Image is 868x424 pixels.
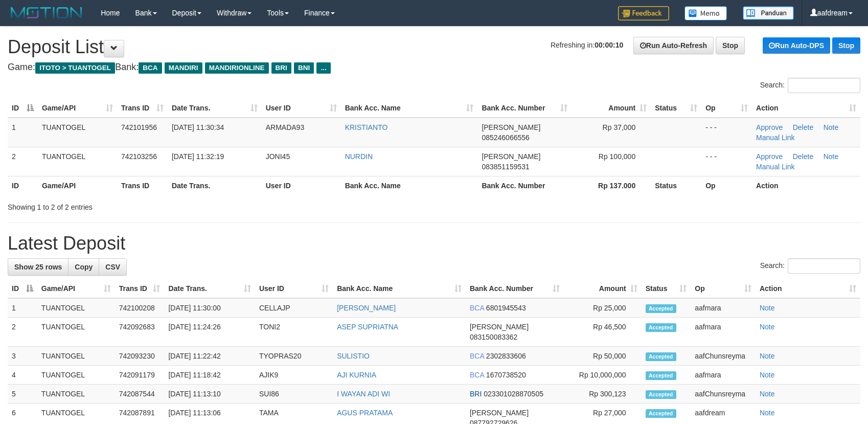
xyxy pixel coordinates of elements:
[8,62,860,73] h4: Game: Bank:
[788,78,860,93] input: Search:
[564,318,642,347] td: Rp 46,500
[255,298,333,318] td: CELLAJP
[482,123,540,131] span: [PERSON_NAME]
[8,233,860,254] h1: Latest Deposit
[255,366,333,385] td: AJIK9
[486,352,526,360] span: Copy 2302833606 to clipboard
[164,279,255,298] th: Date Trans.: activate to sort column ascending
[470,352,484,360] span: BCA
[752,176,860,195] th: Action
[8,99,38,118] th: ID: activate to sort column descending
[172,123,224,131] span: [DATE] 11:30:34
[477,176,572,195] th: Bank Acc. Number
[551,41,623,49] span: Refreshing in:
[470,304,484,312] span: BCA
[38,176,117,195] th: Game/API
[684,6,727,20] img: Button%20Memo.svg
[37,298,115,318] td: TUANTOGEL
[832,37,860,54] a: Stop
[788,258,860,274] input: Search:
[255,279,333,298] th: User ID: activate to sort column ascending
[8,366,37,385] td: 4
[477,99,572,118] th: Bank Acc. Number: activate to sort column ascending
[37,318,115,347] td: TUANTOGEL
[793,123,813,131] a: Delete
[564,279,642,298] th: Amount: activate to sort column ascending
[255,385,333,404] td: SUI86
[37,366,115,385] td: TUANTOGEL
[8,118,38,147] td: 1
[164,298,255,318] td: [DATE] 11:30:00
[115,298,165,318] td: 742100208
[564,385,642,404] td: Rp 300,123
[760,323,775,331] a: Note
[262,99,341,118] th: User ID: activate to sort column ascending
[482,152,540,161] span: [PERSON_NAME]
[595,41,623,49] strong: 00:00:10
[172,152,224,161] span: [DATE] 11:32:19
[646,390,676,399] span: Accepted
[603,123,636,131] span: Rp 37,000
[8,176,38,195] th: ID
[37,347,115,366] td: TUANTOGEL
[337,352,370,360] a: SULISTIO
[105,263,120,271] span: CSV
[121,152,157,161] span: 742103256
[646,371,676,380] span: Accepted
[470,390,482,398] span: BRI
[756,152,783,161] a: Approve
[168,99,262,118] th: Date Trans.: activate to sort column ascending
[642,279,691,298] th: Status: activate to sort column ascending
[8,347,37,366] td: 3
[824,152,839,161] a: Note
[572,176,651,195] th: Rp 137.000
[271,62,291,74] span: BRI
[337,323,398,331] a: ASEP SUPRIATNA
[760,352,775,360] a: Note
[266,123,304,131] span: ARMADA93
[470,333,517,341] span: Copy 083150083362 to clipboard
[646,323,676,332] span: Accepted
[115,318,165,347] td: 742092683
[38,147,117,176] td: TUANTOGEL
[68,258,99,276] a: Copy
[760,258,860,274] label: Search:
[255,347,333,366] td: TYOPRAS20
[470,409,529,417] span: [PERSON_NAME]
[564,298,642,318] td: Rp 25,000
[691,298,756,318] td: aafmara
[564,347,642,366] td: Rp 50,000
[37,385,115,404] td: TUANTOGEL
[345,123,388,131] a: KRISTIANTO
[168,176,262,195] th: Date Trans.
[337,304,396,312] a: [PERSON_NAME]
[121,123,157,131] span: 742101956
[482,133,529,142] span: Copy 085246066556 to clipboard
[572,99,651,118] th: Amount: activate to sort column ascending
[564,366,642,385] td: Rp 10,000,000
[345,152,373,161] a: NURDIN
[793,152,813,161] a: Delete
[8,5,85,20] img: MOTION_logo.png
[470,371,484,379] span: BCA
[8,198,354,212] div: Showing 1 to 2 of 2 entries
[115,366,165,385] td: 742091179
[756,279,860,298] th: Action: activate to sort column ascending
[760,409,775,417] a: Note
[716,37,745,54] a: Stop
[691,366,756,385] td: aafmara
[38,99,117,118] th: Game/API: activate to sort column ascending
[37,279,115,298] th: Game/API: activate to sort column ascending
[599,152,635,161] span: Rp 100,000
[651,176,701,195] th: Status
[743,6,794,20] img: panduan.png
[164,318,255,347] td: [DATE] 11:24:26
[341,176,478,195] th: Bank Acc. Name
[701,118,752,147] td: - - -
[691,347,756,366] td: aafChunsreyma
[99,258,127,276] a: CSV
[752,99,860,118] th: Action: activate to sort column ascending
[115,385,165,404] td: 742087544
[470,323,529,331] span: [PERSON_NAME]
[165,62,202,74] span: MANDIRI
